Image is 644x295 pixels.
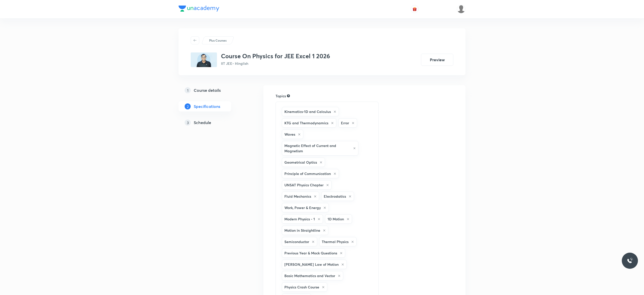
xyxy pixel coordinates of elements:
[284,194,311,199] h6: Fluid Mechanics
[284,109,331,114] h6: Kinematics-1D and Calculus
[221,61,330,66] p: IIT JEE • Hinglish
[284,182,324,188] h6: UNSAT Physics Chapter
[185,87,191,93] p: 1
[284,171,331,176] h6: Principle of Communication
[284,205,321,210] h6: Work, Power & Energy
[627,258,633,264] img: ttu
[284,239,309,244] h6: Semiconductor
[457,5,465,13] img: Anuruddha Kumar
[284,160,317,165] h6: Geometrical Optics
[191,52,217,67] img: A527B46D-8570-49D2-BA4A-CFAAB0A1F563_plus.png
[421,54,453,66] button: Preview
[284,143,351,154] h6: Magnetic Effect of Current and Magnetism
[287,94,290,98] div: Search for topics
[185,103,191,109] p: 2
[179,85,247,95] a: 1Course details
[284,250,337,256] h6: Previous Year & Mock Questions
[221,52,330,60] h3: Course On Physics for JEE Excel 1 2026
[284,120,328,126] h6: KTG and Thermodynamics
[194,120,211,126] h5: Schedule
[179,6,219,12] img: Company Logo
[284,132,295,137] h6: Waves
[328,216,344,222] h6: 1D Motion
[284,262,339,267] h6: [PERSON_NAME] Law of Motion
[284,228,320,233] h6: Motion in Straightline
[276,93,286,99] h6: Topics
[341,120,349,126] h6: Error
[185,120,191,126] p: 3
[284,216,315,222] h6: Modern Physics - 1
[194,87,221,93] h5: Course details
[179,6,219,13] a: Company Logo
[411,5,419,13] button: avatar
[322,239,349,244] h6: Thermal Physics
[179,117,247,128] a: 3Schedule
[412,7,417,11] img: avatar
[324,194,346,199] h6: Electrostatics
[209,38,227,43] p: Plus Courses
[284,284,319,290] h6: Physics Crash Course
[194,103,220,109] h5: Specifications
[284,273,335,278] h6: Basic Mathematics and Vector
